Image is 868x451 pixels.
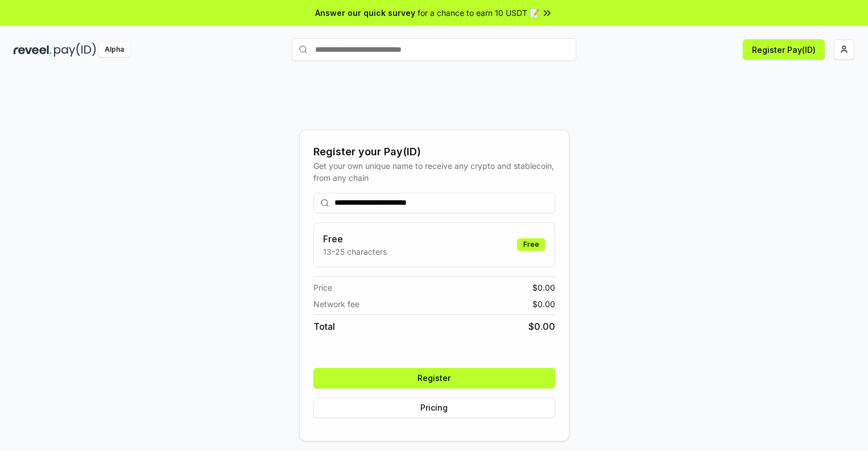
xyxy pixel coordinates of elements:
[743,39,825,60] button: Register Pay(ID)
[54,43,96,57] img: pay_id
[98,43,130,57] div: Alpha
[313,398,555,418] button: Pricing
[323,246,387,258] p: 13-25 characters
[313,298,359,310] span: Network fee
[418,7,539,19] span: for a chance to earn 10 USDT 📝
[313,282,332,293] span: Price
[313,368,555,388] button: Register
[313,160,555,184] div: Get your own unique name to receive any crypto and stablecoin, from any chain
[532,282,555,293] span: $ 0.00
[528,320,555,333] span: $ 0.00
[517,238,545,251] div: Free
[313,320,335,333] span: Total
[315,7,415,19] span: Answer our quick survey
[323,232,387,246] h3: Free
[313,144,555,160] div: Register your Pay(ID)
[532,298,555,310] span: $ 0.00
[14,43,52,57] img: reveel_dark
